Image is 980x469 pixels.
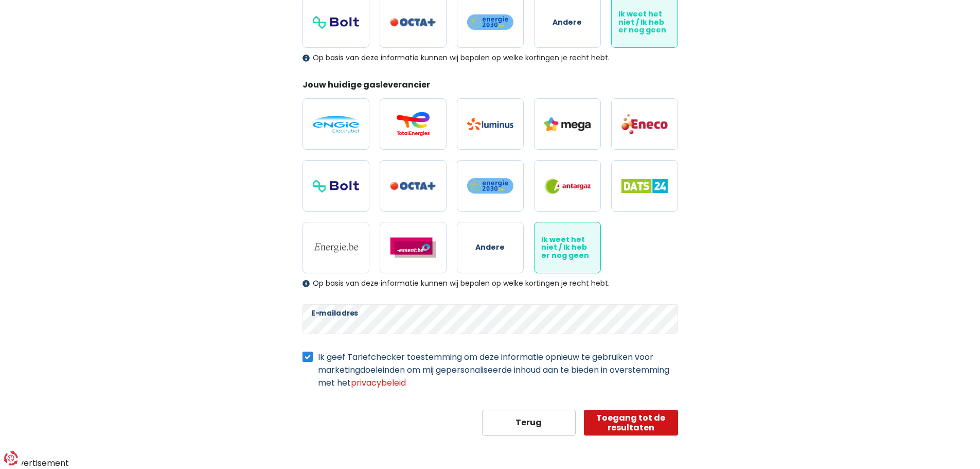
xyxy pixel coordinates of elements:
[313,116,359,133] img: Engie / Electrabel
[544,178,591,194] img: Antargaz
[318,351,678,389] label: Ik geef Tariefchecker toestemming om deze informatie opnieuw te gebruiken voor marketingdoeleinde...
[467,178,513,194] img: Energie2030
[541,236,594,259] span: Ik weet het niet / Ik heb er nog geen
[351,377,406,389] a: privacybeleid
[584,410,678,436] button: Toegang tot de resultaten
[544,117,591,131] img: Mega
[302,79,678,95] legend: Jouw huidige gasleverancier
[390,237,436,258] img: Essent
[618,10,671,34] span: Ik weet het niet / Ik heb er nog geen
[313,180,359,193] img: Bolt
[302,279,678,288] div: Op basis van deze informatie kunnen wij bepalen op welke kortingen je recht hebt.
[482,410,576,436] button: Terug
[467,14,513,30] img: Energie2030
[390,182,436,190] img: Octa+
[621,179,668,193] img: Dats 24
[313,242,359,253] img: Energie.be
[621,113,668,135] img: Eneco
[475,244,505,251] span: Andere
[553,19,582,26] span: Andere
[467,118,513,130] img: Luminus
[390,18,436,27] img: Octa+
[302,54,678,62] div: Op basis van deze informatie kunnen wij bepalen op welke kortingen je recht hebt.
[313,16,359,29] img: Bolt
[390,112,436,136] img: Total Energies / Lampiris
